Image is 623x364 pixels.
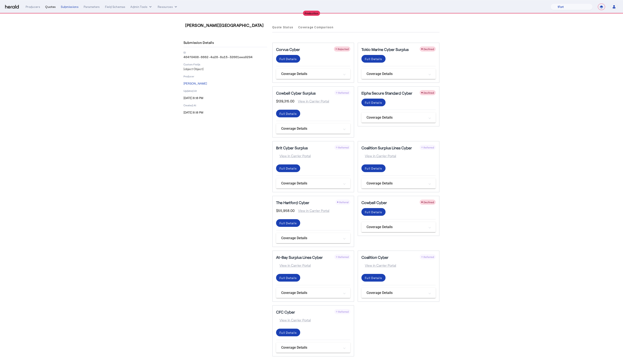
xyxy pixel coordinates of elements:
[183,89,267,92] p: Updated At
[183,110,267,115] p: [DATE] 8:18 PM
[361,263,396,268] span: View in Carrier Portal
[365,210,382,214] div: Full Details
[281,345,340,350] mat-panel-title: Coverage Details
[276,55,300,63] button: Full Details
[294,99,329,104] span: View in Carrier Portal
[26,5,40,9] div: Producers
[361,55,386,63] button: Full Details
[365,276,382,280] div: Full Details
[361,46,409,52] h5: Tokio Marine Cyber Surplus
[365,57,382,61] div: Full Details
[279,166,297,171] div: Full Details
[276,274,300,282] button: Full Details
[276,288,350,298] mat-expansion-panel-header: Coverage Details
[339,201,349,204] span: Referral
[338,310,349,313] span: Referred
[279,221,297,225] div: Full Details
[276,263,311,268] span: View in Carrier Portal
[361,164,386,172] button: Full Details
[84,5,100,9] div: Parameters
[61,5,79,9] div: Submissions
[298,26,333,29] span: Coverage Comparison
[281,290,340,295] mat-panel-title: Coverage Details
[130,5,153,9] button: internal dropdown menu
[365,100,382,105] div: Full Details
[276,342,350,353] mat-expansion-panel-header: Coverage Details
[424,47,434,50] span: Declined
[361,200,387,206] h5: Cowbell Cyber
[361,145,412,151] h5: Coalition Surplus Lines Cyber
[276,208,295,213] span: $55,958.00
[295,208,329,213] span: View in Carrier Portal
[276,309,295,315] h5: CFC Cyber
[281,181,340,186] mat-panel-title: Coverage Details
[303,11,320,16] div: Production
[279,111,297,116] div: Full Details
[276,110,300,117] button: Full Details
[276,200,309,206] h5: The Hartford Cyber
[361,69,436,79] mat-expansion-panel-header: Coverage Details
[279,276,297,280] div: Full Details
[424,255,434,258] span: Referred
[272,22,293,32] a: Quote Status
[183,81,267,86] p: [PERSON_NAME]
[183,40,215,45] h4: Submission Details
[361,288,436,298] mat-expansion-panel-header: Coverage Details
[158,5,178,9] button: Resources dropdown menu
[276,46,300,52] h5: Corvus Cyber
[183,75,267,78] p: Producer
[5,5,19,9] img: Herald Logo
[183,55,267,59] p: 464f0408-6662-4a28-8a15-32661eea0294
[281,126,340,131] mat-panel-title: Coverage Details
[367,224,425,230] mat-panel-title: Coverage Details
[183,104,267,107] p: Created At
[183,67,267,71] p: [object Object]
[367,290,425,295] mat-panel-title: Coverage Details
[361,99,386,106] button: Full Details
[276,164,300,172] button: Full Details
[272,26,293,29] span: Quote Status
[281,236,340,241] mat-panel-title: Coverage Details
[338,47,349,50] span: Rejected
[338,146,349,149] span: Referred
[183,63,267,66] p: Custom Fields
[276,124,350,134] mat-expansion-panel-header: Coverage Details
[424,146,434,149] span: Referred
[276,69,350,79] mat-expansion-panel-header: Coverage Details
[276,254,323,260] h5: At-Bay Surplus Lines Cyber
[276,153,311,158] span: View in Carrier Portal
[276,329,300,336] button: Full Details
[361,178,436,188] mat-expansion-panel-header: Coverage Details
[276,90,316,96] h5: Cowbell Cyber Surplus
[361,112,436,123] mat-expansion-panel-header: Coverage Details
[183,96,267,100] p: [DATE] 8:18 PM
[279,330,297,335] div: Full Details
[361,222,436,232] mat-expansion-panel-header: Coverage Details
[276,178,350,188] mat-expansion-panel-header: Coverage Details
[276,145,308,151] h5: Brit Cyber Surplus
[367,115,425,120] mat-panel-title: Coverage Details
[276,219,300,227] button: Full Details
[361,208,386,216] button: Full Details
[367,71,425,76] mat-panel-title: Coverage Details
[276,318,311,323] span: View in Carrier Portal
[281,71,340,76] mat-panel-title: Coverage Details
[338,91,349,94] span: Referred
[185,22,269,28] h3: [PERSON_NAME][GEOGRAPHIC_DATA]
[298,22,333,32] a: Coverage Comparison
[45,5,56,9] div: Quotes
[338,255,349,258] span: Referred
[424,201,434,204] span: Declined
[183,51,267,54] p: ID
[276,99,294,104] span: $139,315.00
[367,181,425,186] mat-panel-title: Coverage Details
[365,166,382,171] div: Full Details
[361,90,412,96] h5: Elpha Secure Standard Cyber
[105,5,125,9] div: Field Schemas
[361,274,386,282] button: Full Details
[279,57,297,61] div: Full Details
[361,153,396,158] span: View in Carrier Portal
[361,254,389,260] h5: Coalition Cyber
[424,91,434,94] span: Declined
[276,233,350,243] mat-expansion-panel-header: Coverage Details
